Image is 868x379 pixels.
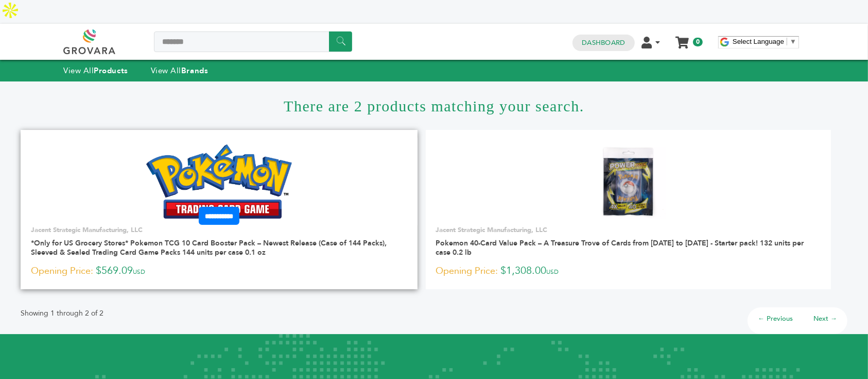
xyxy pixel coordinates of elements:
a: ← Previous [758,314,793,323]
a: *Only for US Grocery Stores* Pokemon TCG 10 Card Booster Pack – Newest Release (Case of 144 Packs... [31,238,387,257]
span: USD [133,268,145,276]
strong: Brands [181,65,208,76]
img: *Only for US Grocery Stores* Pokemon TCG 10 Card Booster Pack – Newest Release (Case of 144 Packs... [146,144,292,219]
strong: Products [94,65,128,76]
span: Opening Price: [31,264,93,278]
a: View AllProducts [63,65,128,76]
a: Dashboard [582,38,625,47]
p: $569.09 [31,263,407,279]
span: USD [547,268,559,276]
p: Jacent Strategic Manufacturing, LLC [31,225,407,235]
p: Jacent Strategic Manufacturing, LLC [436,225,821,235]
span: Select Language [733,38,784,45]
a: View AllBrands [151,65,209,76]
a: Next → [813,314,837,323]
p: $1,308.00 [436,263,821,279]
span: Opening Price: [436,264,498,278]
img: Pokemon 40-Card Value Pack – A Treasure Trove of Cards from 1996 to 2024 - Starter pack! 132 unit... [591,144,666,219]
a: Select Language​ [733,38,796,45]
input: Search a product or brand... [154,31,352,52]
span: ▼ [790,38,796,45]
h1: There are 2 products matching your search. [21,81,847,130]
a: Pokemon 40-Card Value Pack – A Treasure Trove of Cards from [DATE] to [DATE] - Starter pack! 132 ... [436,238,804,257]
a: My Cart [676,33,688,44]
span: 0 [693,38,703,46]
p: Showing 1 through 2 of 2 [21,307,103,320]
